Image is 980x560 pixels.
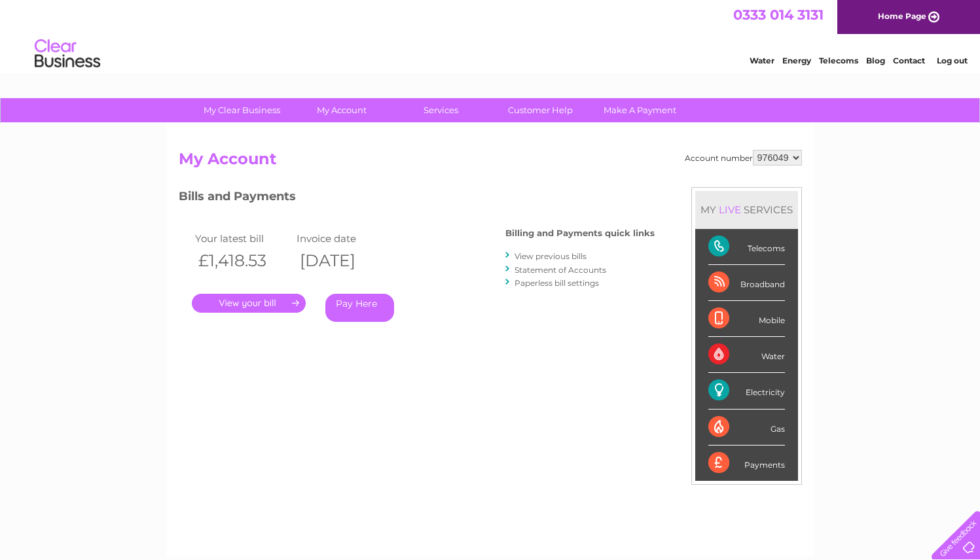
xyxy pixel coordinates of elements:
h2: My Account [179,150,802,175]
a: Paperless bill settings [515,278,599,288]
div: MY SERVICES [695,191,798,228]
th: £1,418.53 [192,247,293,274]
a: Make A Payment [586,98,694,122]
a: Services [387,98,495,122]
div: Gas [708,410,785,446]
a: Telecoms [819,56,858,65]
div: Telecoms [708,229,785,265]
a: Pay Here [325,294,394,322]
h3: Bills and Payments [179,187,655,210]
img: logo.png [34,34,101,74]
a: My Clear Business [188,98,296,122]
div: Electricity [708,373,785,409]
a: Contact [893,56,925,65]
a: My Account [287,98,395,122]
a: Energy [782,56,811,65]
a: Log out [937,56,968,65]
div: Payments [708,446,785,481]
div: Clear Business is a trading name of Verastar Limited (registered in [GEOGRAPHIC_DATA] No. 3667643... [181,7,800,63]
a: Customer Help [486,98,594,122]
div: Account number [685,150,802,166]
a: View previous bills [515,251,587,261]
h4: Billing and Payments quick links [505,228,655,238]
a: Blog [866,56,885,65]
div: Mobile [708,301,785,337]
a: 0333 014 3131 [733,7,824,23]
div: Water [708,337,785,373]
a: Statement of Accounts [515,265,606,275]
a: Water [750,56,774,65]
td: Invoice date [293,230,395,247]
div: LIVE [716,203,744,216]
div: Broadband [708,265,785,301]
th: [DATE] [293,247,395,274]
a: . [192,294,306,313]
td: Your latest bill [192,230,293,247]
